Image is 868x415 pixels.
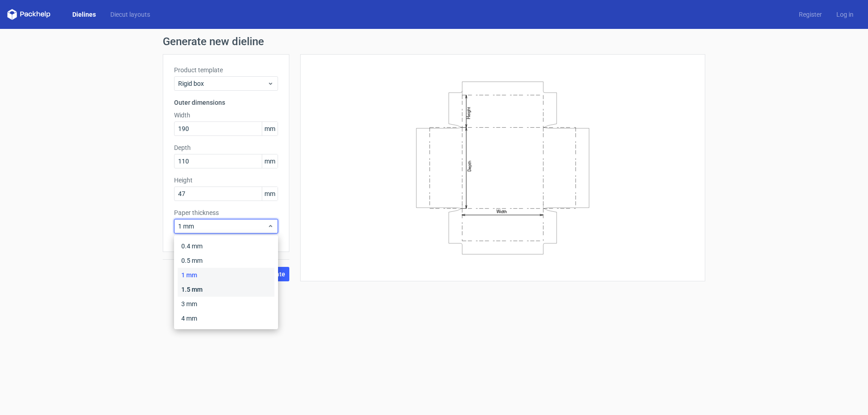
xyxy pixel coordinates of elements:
[829,10,861,19] a: Log in
[178,297,274,311] div: 3 mm
[178,268,274,282] div: 1 mm
[65,10,103,19] a: Dielines
[174,98,278,107] h3: Outer dimensions
[466,107,471,119] text: Height
[467,160,472,171] text: Depth
[262,154,278,168] span: mm
[178,79,267,88] span: Rigid box
[792,10,829,19] a: Register
[174,208,278,217] label: Paper thickness
[262,122,278,135] span: mm
[178,282,274,297] div: 1.5 mm
[174,65,278,75] label: Product template
[174,143,278,152] label: Depth
[178,239,274,253] div: 0.4 mm
[178,222,267,231] span: 1 mm
[103,10,157,19] a: Diecut layouts
[178,311,274,326] div: 4 mm
[174,111,278,120] label: Width
[163,36,705,47] h1: Generate new dieline
[174,176,278,185] label: Height
[262,187,278,201] span: mm
[178,253,274,268] div: 0.5 mm
[496,209,507,214] text: Width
